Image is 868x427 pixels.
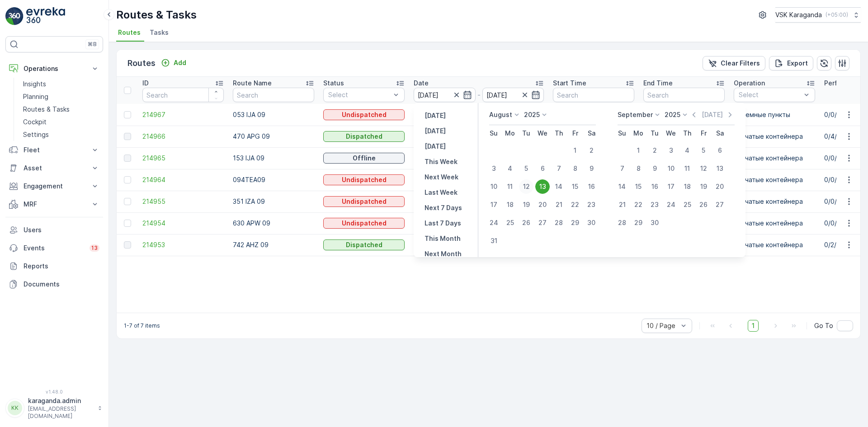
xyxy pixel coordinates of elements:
p: Operation [734,79,765,88]
th: Saturday [583,125,599,141]
div: 30 [647,216,662,230]
div: 11 [680,161,694,176]
th: Friday [695,125,712,141]
p: End Time [643,79,673,88]
p: Offline [353,154,376,163]
div: 11 [503,179,517,194]
p: 2025 [665,110,680,119]
p: - [477,89,481,100]
div: 21 [615,197,629,212]
div: 12 [519,179,533,194]
td: 630 APW 09 [228,212,319,234]
th: Tuesday [646,125,663,141]
div: 23 [647,197,662,212]
button: This Month [421,233,464,244]
div: 7 [552,161,566,176]
div: Toggle Row Selected [124,241,131,249]
div: 15 [568,179,582,194]
td: сетчатыe контейнера [729,126,820,147]
div: 20 [712,179,727,194]
td: [DATE] [409,104,548,126]
div: 24 [486,216,501,230]
p: Clear Filters [721,59,760,68]
div: 7 [615,161,629,176]
td: сетчатыe контейнера [729,147,820,169]
div: 14 [552,179,566,194]
div: 12 [696,161,711,176]
button: Undispatched [323,174,405,185]
div: 6 [535,161,550,176]
div: 6 [712,143,727,158]
td: [DATE] [409,191,548,212]
div: 25 [680,197,694,212]
p: Asset [24,164,85,173]
p: This Month [425,234,461,243]
img: logo_light-DOdMpM7g.png [26,7,65,25]
p: [DATE] [425,111,446,120]
div: 16 [584,179,599,194]
a: Users [5,221,103,239]
a: Cockpit [19,116,103,128]
div: 17 [486,197,501,212]
p: September [618,110,653,119]
button: Fleet [5,141,103,159]
p: [EMAIL_ADDRESS][DOMAIN_NAME] [28,405,93,420]
div: 29 [568,216,582,230]
a: Events13 [5,239,103,257]
div: 18 [503,197,517,212]
td: сетчатыe контейнера [729,234,820,256]
a: Routes & Tasks [19,103,103,116]
p: karaganda.admin [28,396,93,405]
span: 214964 [142,175,224,184]
p: Export [787,59,808,68]
td: сетчатыe контейнера [729,191,820,212]
th: Thursday [679,125,695,141]
span: Go To [814,321,833,330]
td: сетчатыe контейнера [729,212,820,234]
span: Tasks [150,28,169,37]
div: Toggle Row Selected [124,198,131,205]
span: 214955 [142,197,224,206]
a: 214965 [142,154,224,163]
th: Thursday [551,125,567,141]
td: 094TEA09 [228,169,319,191]
p: Dispatched [346,132,382,141]
span: v 1.48.0 [5,389,103,394]
th: Wednesday [534,125,551,141]
p: Routes & Tasks [116,8,197,22]
p: Status [323,79,344,88]
button: Clear Filters [703,56,765,70]
button: Engagement [5,177,103,195]
td: Приемные пункты [729,104,820,126]
div: Toggle Row Selected [124,111,131,118]
div: 3 [664,143,678,158]
div: 19 [696,179,711,194]
div: Toggle Row Selected [124,155,131,162]
p: Start Time [553,79,586,88]
div: 9 [647,161,662,176]
div: 27 [712,197,727,212]
div: 28 [552,216,566,230]
div: 16 [647,179,662,194]
p: Last Week [425,188,458,197]
div: 27 [535,216,550,230]
span: 214966 [142,132,224,141]
div: Toggle Row Selected [124,220,131,227]
p: Undispatched [342,110,387,119]
p: Route Name [233,79,272,88]
td: 742 AHZ 09 [228,234,319,256]
div: 9 [584,161,599,176]
p: Reports [24,262,99,271]
div: 20 [535,197,550,212]
td: [DATE] [409,234,548,256]
div: 30 [584,216,599,230]
p: ⌘B [88,41,97,48]
button: Today [421,126,449,136]
td: 470 APG 09 [228,126,319,147]
div: 5 [696,143,711,158]
p: Undispatched [342,219,387,228]
p: Settings [23,130,49,139]
button: Dispatched [323,131,405,142]
p: August [489,110,512,119]
button: Next Week [421,172,462,183]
